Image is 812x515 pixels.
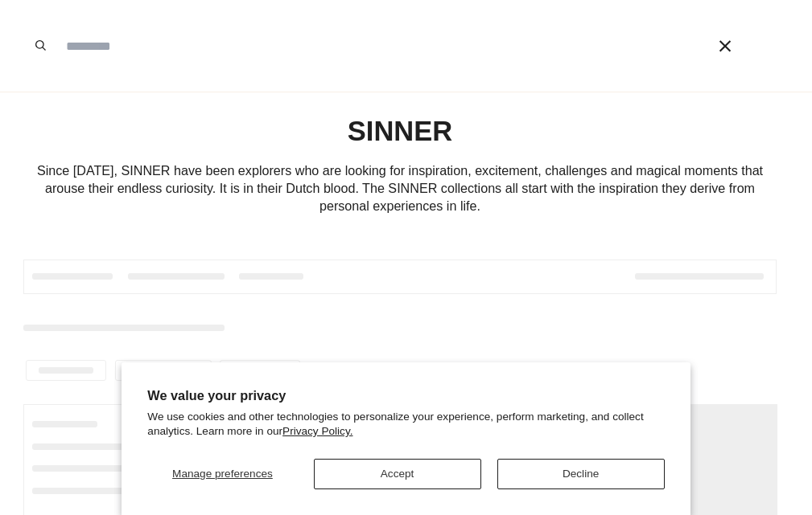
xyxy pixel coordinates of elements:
[147,459,297,489] button: Manage preferences
[172,468,273,480] span: Manage preferences
[497,459,665,489] button: Decline
[147,388,664,403] h2: We value your privacy
[314,459,481,489] button: Accept
[282,425,352,437] a: Privacy Policy.
[147,410,664,438] p: We use cookies and other technologies to personalize your experience, perform marketing, and coll...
